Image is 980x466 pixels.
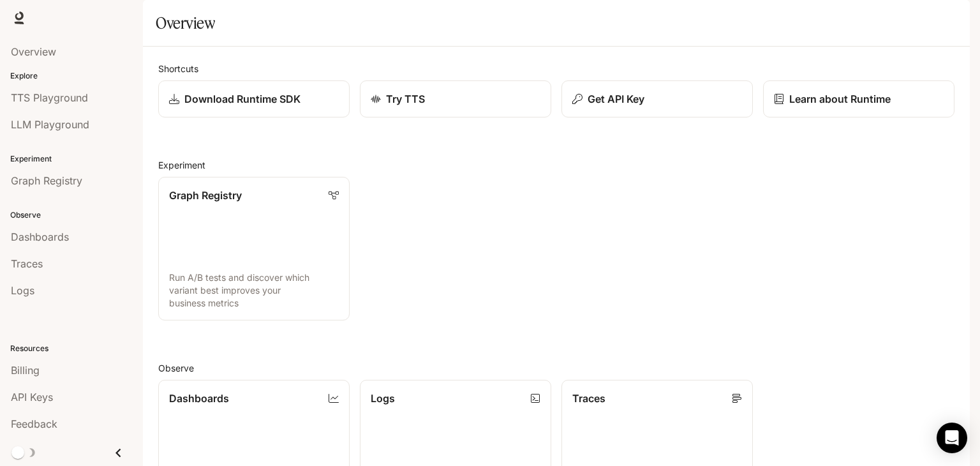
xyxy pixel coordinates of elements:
[169,391,229,406] p: Dashboards
[572,391,605,406] p: Traces
[158,177,350,320] a: Graph RegistryRun A/B tests and discover which variant best improves your business metrics
[184,91,301,107] p: Download Runtime SDK
[360,80,551,117] a: Try TTS
[156,10,215,36] h1: Overview
[158,158,954,172] h2: Experiment
[561,80,753,117] button: Get API Key
[158,80,350,117] a: Download Runtime SDK
[169,271,339,310] p: Run A/B tests and discover which variant best improves your business metrics
[169,188,242,203] p: Graph Registry
[158,62,954,75] h2: Shortcuts
[937,423,967,453] div: Open Intercom Messenger
[763,80,954,117] a: Learn about Runtime
[588,91,644,107] p: Get API Key
[158,361,954,375] h2: Observe
[789,91,891,107] p: Learn about Runtime
[386,91,425,107] p: Try TTS
[371,391,395,406] p: Logs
